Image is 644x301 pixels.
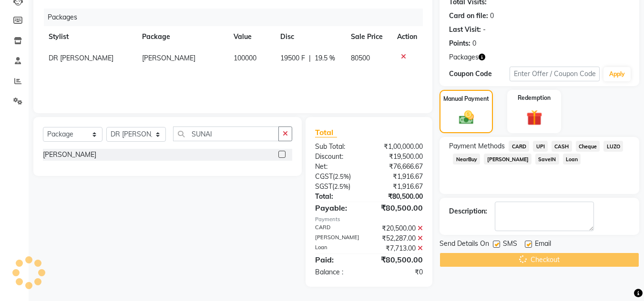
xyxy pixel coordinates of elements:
[490,11,494,21] div: 0
[509,141,529,152] span: CARD
[308,223,369,233] div: CARD
[449,25,481,35] div: Last Visit:
[521,108,547,127] img: _gift.svg
[308,233,369,243] div: [PERSON_NAME]
[563,154,581,165] span: Loan
[518,94,551,102] label: Redemption
[369,233,430,243] div: ₹52,287.00
[315,53,335,63] span: 19.5 %
[142,54,195,62] span: [PERSON_NAME]
[280,53,305,63] span: 19500 F
[173,126,279,141] input: Search
[369,243,430,253] div: ₹7,713.00
[576,141,600,152] span: Cheque
[44,9,430,26] div: Packages
[454,109,479,126] img: _cash.svg
[391,26,423,48] th: Action
[603,67,631,81] button: Apply
[315,127,337,137] span: Total
[315,182,332,191] span: SGST
[369,152,430,162] div: ₹19,500.00
[535,239,551,251] span: Email
[308,182,369,192] div: ( )
[449,141,505,151] span: Payment Methods
[315,215,423,223] div: Payments
[552,141,572,152] span: CASH
[351,54,370,62] span: 80500
[449,69,509,79] div: Coupon Code
[449,206,487,216] div: Description:
[369,182,430,192] div: ₹1,916.67
[603,141,623,152] span: LUZO
[308,202,369,214] div: Payable:
[308,267,369,277] div: Balance :
[369,267,430,277] div: ₹0
[308,192,369,202] div: Total:
[308,142,369,152] div: Sub Total:
[234,54,256,62] span: 100000
[369,142,430,152] div: ₹1,00,000.00
[49,54,113,62] span: DR [PERSON_NAME]
[308,152,369,162] div: Discount:
[43,150,96,160] div: [PERSON_NAME]
[449,11,488,21] div: Card on file:
[369,202,430,214] div: ₹80,500.00
[369,172,430,182] div: ₹1,916.67
[483,25,486,35] div: -
[369,223,430,233] div: ₹20,500.00
[443,95,489,103] label: Manual Payment
[308,243,369,253] div: Loan
[308,162,369,172] div: Net:
[535,154,559,165] span: SaveIN
[275,26,345,48] th: Disc
[308,254,369,265] div: Paid:
[369,192,430,202] div: ₹80,500.00
[510,67,600,81] input: Enter Offer / Coupon Code
[136,26,228,48] th: Package
[335,173,349,180] span: 2.5%
[453,154,480,165] span: NearBuy
[334,183,348,190] span: 2.5%
[345,26,392,48] th: Sale Price
[228,26,275,48] th: Value
[440,239,489,251] span: Send Details On
[315,172,333,181] span: CGST
[472,39,476,49] div: 0
[503,239,517,251] span: SMS
[484,154,532,165] span: [PERSON_NAME]
[308,172,369,182] div: ( )
[43,26,136,48] th: Stylist
[533,141,548,152] span: UPI
[369,254,430,265] div: ₹80,500.00
[449,52,479,62] span: Packages
[449,39,470,49] div: Points:
[369,162,430,172] div: ₹76,666.67
[309,53,311,63] span: |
